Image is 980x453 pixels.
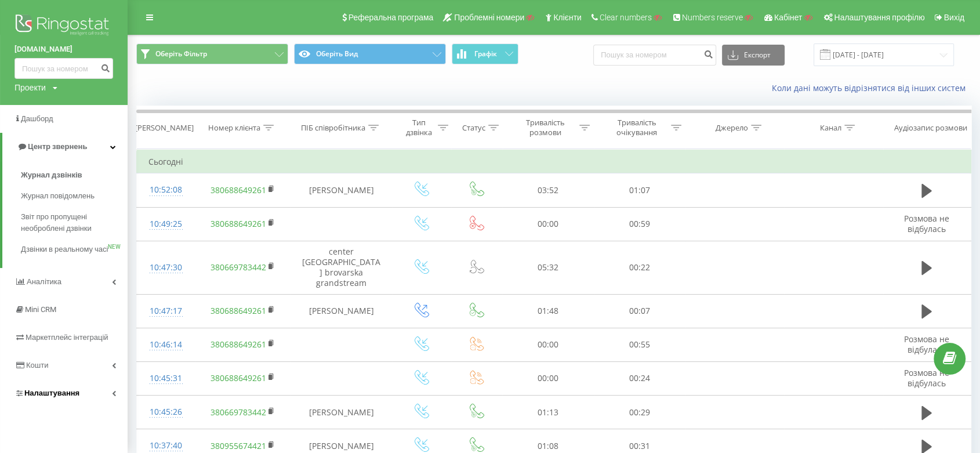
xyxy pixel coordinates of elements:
[210,218,266,229] a: 380688649261
[502,207,594,241] td: 00:00
[210,440,266,451] a: 380955674421
[403,118,435,137] div: Тип дзвінка
[294,44,446,64] button: Оберіть Вид
[148,300,183,322] div: 10:47:17
[593,45,716,66] input: Пошук за номером
[290,173,393,207] td: [PERSON_NAME]
[290,241,393,294] td: center [GEOGRAPHIC_DATA] brovarska grandstream
[26,333,108,342] span: Маркетплейс інтеграцій
[682,13,743,22] span: Numbers reserve
[21,114,53,123] span: Дашборд
[14,12,113,41] img: Ringostat logo
[774,13,803,22] span: Кабінет
[290,294,393,328] td: [PERSON_NAME]
[349,13,434,22] span: Реферальна програма
[594,328,685,361] td: 00:55
[452,44,518,64] button: Графік
[594,294,685,328] td: 00:07
[14,82,46,93] div: Проекти
[21,169,82,181] span: Журнал дзвінків
[290,396,393,429] td: [PERSON_NAME]
[148,401,183,423] div: 10:45:26
[454,13,524,22] span: Проблемні номери
[21,244,108,255] span: Дзвінки в реальному часі
[606,118,668,137] div: Тривалість очікування
[502,173,594,207] td: 03:52
[14,58,113,79] input: Пошук за номером
[210,262,266,273] a: 380669783442
[904,213,949,234] span: Розмова не відбулась
[21,165,128,186] a: Журнал дзвінків
[594,173,685,207] td: 01:07
[502,361,594,395] td: 00:00
[137,150,971,173] td: Сьогодні
[210,305,266,316] a: 380688649261
[208,123,260,133] div: Номер клієнта
[594,241,685,294] td: 00:22
[148,367,183,390] div: 10:45:31
[594,361,685,395] td: 00:24
[502,294,594,328] td: 01:48
[21,190,95,202] span: Журнал повідомлень
[148,256,183,279] div: 10:47:30
[21,211,122,234] span: Звіт про пропущені необроблені дзвінки
[148,334,183,356] div: 10:46:14
[155,49,207,59] span: Оберіть Фільтр
[820,123,841,133] div: Канал
[904,334,949,355] span: Розмова не відбулась
[210,339,266,350] a: 380688649261
[148,213,183,235] div: 10:49:25
[2,133,128,161] a: Центр звернень
[21,186,128,206] a: Журнал повідомлень
[514,118,576,137] div: Тривалість розмови
[594,396,685,429] td: 00:29
[553,13,582,22] span: Клієнти
[27,277,61,286] span: Аналiтика
[462,123,485,133] div: Статус
[210,372,266,383] a: 380688649261
[600,13,652,22] span: Clear numbers
[502,241,594,294] td: 05:32
[28,142,87,151] span: Центр звернень
[722,45,785,66] button: Експорт
[502,328,594,361] td: 00:00
[136,44,288,64] button: Оберіть Фільтр
[210,407,266,418] a: 380669783442
[135,123,194,133] div: [PERSON_NAME]
[474,50,497,58] span: Графік
[14,44,113,55] a: [DOMAIN_NAME]
[502,396,594,429] td: 01:13
[26,361,48,369] span: Кошти
[210,184,266,195] a: 380688649261
[894,123,967,133] div: Аудіозапис розмови
[24,389,79,397] span: Налаштування
[25,305,56,314] span: Mini CRM
[834,13,924,22] span: Налаштування профілю
[944,13,964,22] span: Вихід
[772,82,971,93] a: Коли дані можуть відрізнятися вiд інших систем
[594,207,685,241] td: 00:59
[21,206,128,239] a: Звіт про пропущені необроблені дзвінки
[148,179,183,201] div: 10:52:08
[301,123,365,133] div: ПІБ співробітника
[21,239,128,260] a: Дзвінки в реальному часіNEW
[716,123,748,133] div: Джерело
[904,367,949,389] span: Розмова не відбулась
